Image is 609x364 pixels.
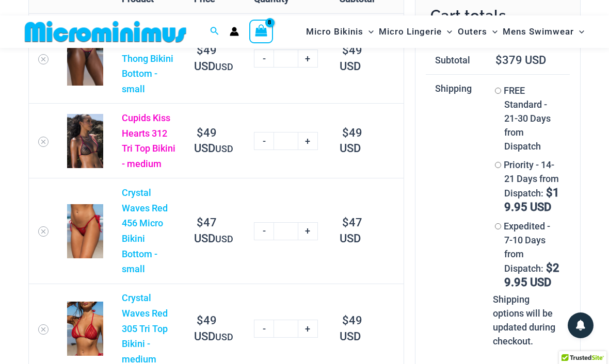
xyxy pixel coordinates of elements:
span: $ [342,216,349,229]
span: $ [546,261,553,274]
label: Expedited - 7-10 Days from Dispatch: [504,221,559,288]
bdi: 379 USD [495,54,546,67]
span: $ [546,186,553,199]
a: Remove Crystal Waves Red 305 Tri Top Bikini - medium from cart [38,324,49,335]
bdi: 29.95 USD [504,261,559,289]
span: $ [342,126,349,139]
img: Crystal Waves 456 Bottom 02 [67,204,103,258]
a: + [298,132,318,150]
bdi: 19.95 USD [504,186,559,213]
span: $ [197,126,203,139]
input: Product quantity [274,222,298,240]
bdi: 49 USD [194,44,217,73]
bdi: 49 USD [194,314,217,343]
span: Mens Swimwear [503,19,574,45]
label: FREE Standard - 21-30 Days from Dispatch [504,85,551,152]
a: - [254,132,274,150]
a: Micro LingerieMenu ToggleMenu Toggle [376,19,455,45]
span: Micro Lingerie [379,19,442,45]
span: $ [197,44,203,57]
input: Product quantity [274,49,298,68]
a: + [298,222,318,240]
th: Subtotal [426,47,484,74]
span: $ [342,44,349,57]
td: USD [185,103,245,178]
span: Menu Toggle [442,19,452,45]
a: + [298,49,318,68]
a: Search icon link [210,25,219,38]
label: Priority - 14-21 Days from Dispatch: [504,159,559,213]
span: $ [342,314,349,327]
a: - [254,320,274,338]
a: View Shopping Cart, 8 items [249,20,273,43]
img: MM SHOP LOGO FLAT [21,20,190,43]
span: Menu Toggle [487,19,498,45]
a: Micro BikinisMenu ToggleMenu Toggle [303,19,376,45]
a: Cupids Kiss Hearts 312 Tri Top Bikini - medium [122,112,175,169]
input: Product quantity [274,320,298,338]
p: Shipping options will be updated during checkout. [493,292,560,348]
img: Crystal Waves 305 Tri Top 01 [67,302,103,356]
span: Menu Toggle [574,19,584,45]
bdi: 49 USD [340,44,362,73]
td: USD [185,178,245,283]
input: Product quantity [274,132,298,150]
a: Account icon link [230,27,239,36]
bdi: 47 USD [194,216,217,245]
bdi: 47 USD [340,216,362,245]
span: $ [197,314,203,327]
a: Remove Cupids Kiss Hearts 449 Thong Bikini Bottom - small from cart [38,54,49,64]
td: USD [185,13,245,104]
span: $ [197,216,203,229]
a: OutersMenu ToggleMenu Toggle [455,19,500,45]
a: Remove Cupids Kiss Hearts 312 Tri Top Bikini - medium from cart [38,137,49,147]
a: + [298,320,318,338]
a: Remove Crystal Waves Red 456 Micro Bikini Bottom - small from cart [38,226,49,237]
bdi: 49 USD [340,314,362,343]
img: Cupids Kiss Hearts 449 Thong 01 [67,31,103,86]
img: Cupids Kiss Hearts 312 Tri Top 01 [67,114,103,168]
a: - [254,49,274,68]
a: Crystal Waves Red 456 Micro Bikini Bottom - small [122,187,168,275]
a: - [254,222,274,240]
span: Menu Toggle [363,19,374,45]
a: Mens SwimwearMenu ToggleMenu Toggle [500,19,587,45]
bdi: 49 USD [340,126,362,155]
span: $ [495,54,502,67]
bdi: 49 USD [194,126,217,155]
span: Micro Bikinis [306,19,363,45]
nav: Site Navigation [302,17,588,46]
span: Outers [458,19,487,45]
a: Cupids Kiss Hearts 449 Thong Bikini Bottom - small [122,22,173,94]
